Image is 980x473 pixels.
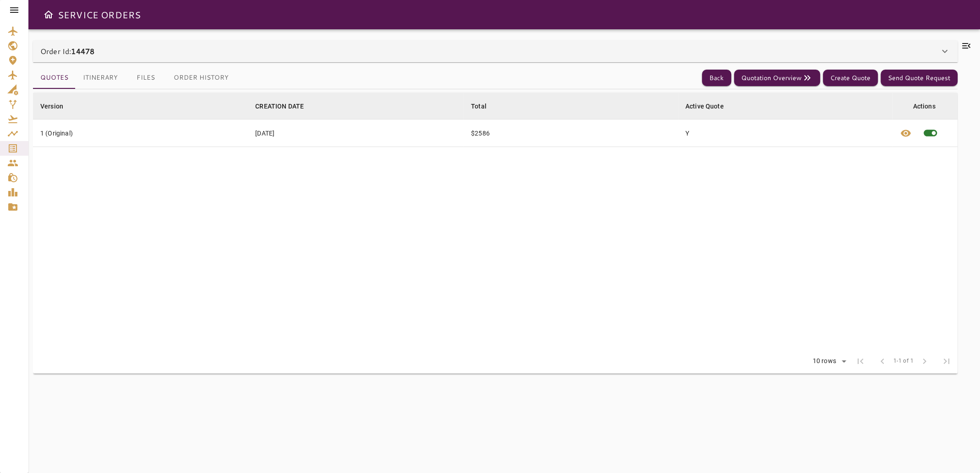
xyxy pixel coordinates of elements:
td: $2586 [464,120,678,147]
h6: SERVICE ORDERS [58,7,141,22]
button: Back [702,70,731,87]
div: Version [40,101,63,112]
button: Itinerary [76,67,125,89]
button: Send Quote Request [881,70,958,87]
td: [DATE] [248,120,464,147]
div: Total [471,101,487,112]
span: Total [471,101,498,112]
button: Open drawer [39,5,58,24]
div: 10 rows [810,357,838,365]
div: Active Quote [685,101,724,112]
span: Last Page [936,350,958,372]
span: Previous Page [871,350,893,372]
button: Create Quote [823,70,878,87]
span: Active Quote [685,101,736,112]
span: visibility [900,128,911,139]
button: View quote details [895,120,917,147]
td: 1 (Original) [33,120,248,147]
p: Order Id: [40,46,94,57]
button: Quotation Overview [734,70,820,87]
button: Files [125,67,166,89]
span: First Page [849,350,871,372]
div: 10 rows [807,354,849,368]
button: Quotes [33,67,76,89]
span: Next Page [914,350,936,372]
div: basic tabs example [33,67,236,89]
b: 14478 [71,46,94,56]
td: Y [678,120,892,147]
button: Order History [166,67,236,89]
div: Order Id:14478 [33,40,958,62]
span: Version [40,101,75,112]
div: CREATION DATE [255,101,304,112]
span: This quote is already active [917,120,944,147]
span: CREATION DATE [255,101,316,112]
span: 1-1 of 1 [893,357,914,366]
